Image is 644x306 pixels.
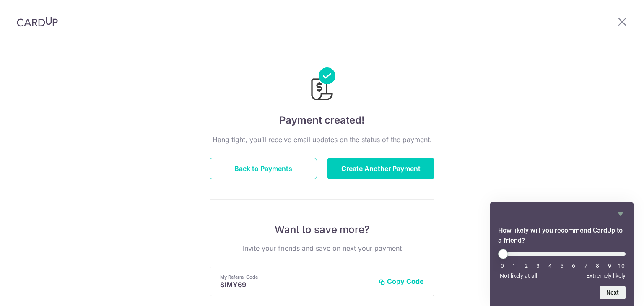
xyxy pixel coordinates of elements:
li: 7 [582,262,590,269]
button: Copy Code [379,277,424,285]
button: Back to Payments [210,158,317,179]
h4: Payment created! [210,113,434,128]
button: Create Another Payment [327,158,434,179]
button: Hide survey [615,209,626,219]
span: Not likely at all [500,272,537,279]
li: 10 [617,262,626,269]
li: 2 [522,262,530,269]
li: 1 [510,262,518,269]
img: Payments [309,67,335,103]
li: 9 [605,262,614,269]
p: My Referral Code [220,274,372,280]
button: Next question [600,286,626,299]
p: Want to save more? [210,223,434,236]
h2: How likely will you recommend CardUp to a friend? Select an option from 0 to 10, with 0 being Not... [498,226,626,246]
li: 4 [546,262,554,269]
li: 3 [534,262,542,269]
p: Invite your friends and save on next your payment [210,243,434,253]
img: CardUp [17,17,58,27]
span: Extremely likely [586,272,626,279]
div: How likely will you recommend CardUp to a friend? Select an option from 0 to 10, with 0 being Not... [498,209,626,299]
li: 8 [593,262,602,269]
p: SIMY69 [220,280,372,289]
li: 5 [558,262,566,269]
li: 6 [569,262,578,269]
p: Hang tight, you’ll receive email updates on the status of the payment. [210,135,434,145]
div: How likely will you recommend CardUp to a friend? Select an option from 0 to 10, with 0 being Not... [498,249,626,279]
li: 0 [498,262,506,269]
